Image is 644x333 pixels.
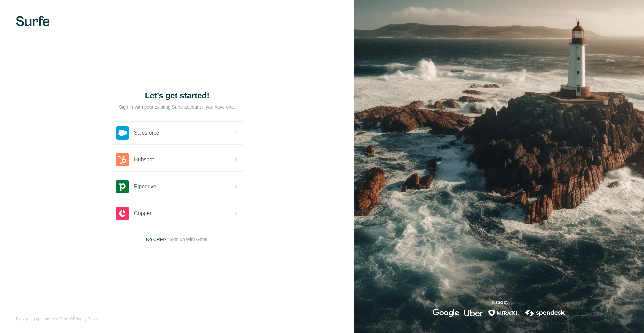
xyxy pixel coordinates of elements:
[433,309,459,317] img: google's logo
[464,309,483,317] img: uber's logo
[116,126,129,140] img: salesforce's logo
[116,207,129,220] img: copper's logo
[488,309,519,317] img: mirakl's logo
[146,236,166,243] span: No CRM?
[169,236,208,243] button: Sign up with Gmail
[116,153,129,166] img: hubspot's logo
[73,317,98,321] a: Privacy Policy
[134,156,154,164] span: Hubspot
[59,317,70,321] a: Terms
[134,209,151,218] span: Copper
[134,183,156,191] span: Pipedrive
[119,104,235,110] p: Sign in with your existing Surfe account if you have one.
[16,316,98,322] span: By signing up, I agree to &
[110,90,244,101] h1: Let’s get started!
[116,180,129,193] img: pipedrive's logo
[16,16,50,26] img: Surfe's logo
[134,129,159,137] span: Salesforce
[524,309,566,317] img: spendesk's logo
[490,299,508,305] p: Trusted by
